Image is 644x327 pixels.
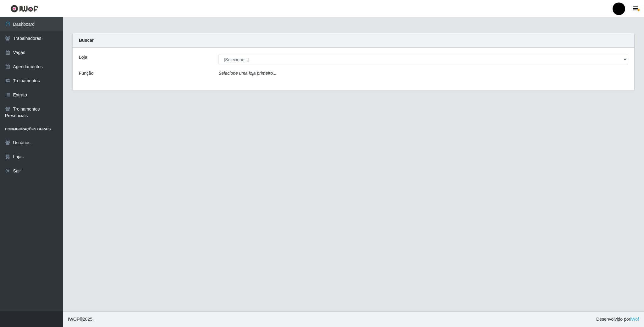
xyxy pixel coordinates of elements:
label: Função [79,70,94,77]
span: Desenvolvido por [596,316,639,323]
span: IWOF [68,317,80,322]
strong: Buscar [79,38,94,43]
a: iWof [630,317,639,322]
span: © 2025 . [68,316,94,323]
i: Selecione uma loja primeiro... [218,71,276,76]
img: CoreUI Logo [10,5,38,13]
label: Loja [79,54,87,61]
